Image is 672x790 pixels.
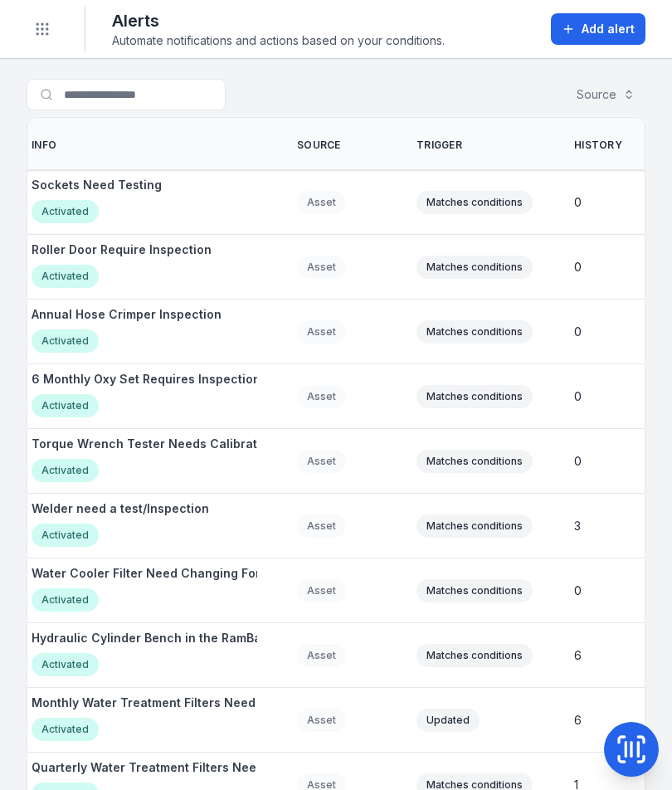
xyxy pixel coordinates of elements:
[27,13,58,45] button: Toggle navigation
[416,320,533,344] div: Matches conditions
[297,450,346,473] div: Asset
[416,644,533,667] div: Matches conditions
[32,436,275,486] a: Torque Wrench Tester Needs CalibrationActivated
[32,139,56,152] span: Info
[574,194,582,211] span: 0
[574,324,582,340] span: 0
[297,191,346,214] div: Asset
[297,139,341,152] span: Source
[32,695,337,711] strong: Monthly Water Treatment Filters Need Changing for
[297,320,346,344] div: Asset
[32,630,368,680] a: Hydraulic Cylinder Bench in the RamBay need calibrationActivated
[32,371,261,422] a: 6 Monthly Oxy Set Requires InspectionActivated
[574,139,622,152] span: History
[32,653,99,676] div: Activated
[297,514,346,538] div: Asset
[32,394,99,417] div: Activated
[32,436,275,452] strong: Torque Wrench Tester Needs Calibration
[416,385,533,408] div: Matches conditions
[416,450,533,473] div: Matches conditions
[416,514,533,538] div: Matches conditions
[32,588,99,612] div: Activated
[32,200,99,223] div: Activated
[574,259,582,276] span: 0
[32,329,99,353] div: Activated
[32,718,99,741] div: Activated
[297,256,346,279] div: Asset
[32,177,162,227] a: Sockets Need TestingActivated
[416,191,533,214] div: Matches conditions
[32,500,209,551] a: Welder need a test/InspectionActivated
[32,241,212,258] strong: Roller Door Require Inspection
[416,256,533,279] div: Matches conditions
[416,709,480,732] div: Updated
[32,565,261,582] strong: Water Cooler Filter Need Changing For
[32,241,212,292] a: Roller Door Require InspectionActivated
[297,579,346,602] div: Asset
[32,565,261,616] a: Water Cooler Filter Need Changing ForActivated
[32,306,222,357] a: Annual Hose Crimper InspectionActivated
[32,500,209,517] strong: Welder need a test/Inspection
[297,385,346,408] div: Asset
[416,139,462,152] span: Trigger
[574,518,581,534] span: 3
[574,712,582,729] span: 6
[574,583,582,599] span: 0
[582,21,635,37] span: Add alert
[297,709,346,732] div: Asset
[32,695,337,745] a: Monthly Water Treatment Filters Need Changing forActivated
[416,579,533,602] div: Matches conditions
[551,13,645,45] button: Add alert
[32,759,345,776] strong: Quarterly Water Treatment Filters Need Changing for
[32,524,99,547] div: Activated
[32,371,261,388] strong: 6 Monthly Oxy Set Requires Inspection
[566,79,645,110] button: Source
[32,177,162,193] strong: Sockets Need Testing
[112,32,445,49] span: Automate notifications and actions based on your conditions.
[297,644,346,667] div: Asset
[112,9,445,32] h2: Alerts
[574,647,582,664] span: 6
[32,630,368,646] strong: Hydraulic Cylinder Bench in the RamBay need calibration
[32,265,99,288] div: Activated
[32,459,99,482] div: Activated
[574,453,582,470] span: 0
[32,306,222,323] strong: Annual Hose Crimper Inspection
[574,388,582,405] span: 0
